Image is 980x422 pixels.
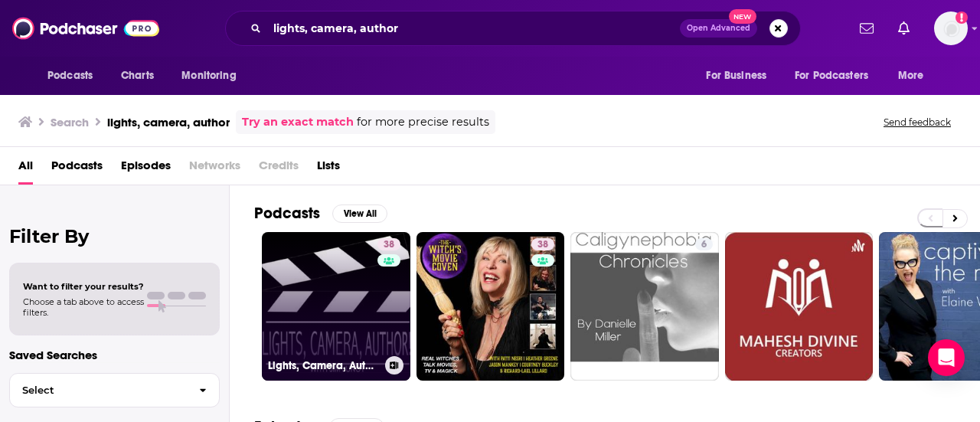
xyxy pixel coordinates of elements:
[18,153,33,185] a: All
[262,232,410,381] a: 38Lights, Camera, Author!
[729,9,756,24] span: New
[785,61,890,90] button: open menu
[47,65,93,87] span: Podcasts
[111,61,163,90] a: Charts
[898,65,924,87] span: More
[171,61,256,90] button: open menu
[537,237,548,253] span: 38
[242,113,354,131] a: Try an exact match
[51,115,89,129] h3: Search
[37,61,113,90] button: open menu
[254,204,320,223] h2: Podcasts
[225,11,801,46] div: Search podcasts, credits, & more...
[189,153,240,185] span: Networks
[254,204,387,223] a: PodcastsView All
[268,359,379,372] h3: Lights, Camera, Author!
[384,237,394,253] span: 38
[695,238,713,250] a: 6
[9,225,220,247] h2: Filter By
[695,61,786,90] button: open menu
[795,65,868,87] span: For Podcasters
[892,15,916,41] a: Show notifications dropdown
[23,296,144,318] span: Choose a tab above to access filters.
[267,16,680,41] input: Search podcasts, credits, & more...
[259,153,299,185] span: Credits
[934,11,968,45] span: Logged in as AtriaBooks
[121,153,171,185] a: Episodes
[12,14,159,43] img: Podchaser - Follow, Share and Rate Podcasts
[879,116,955,129] button: Send feedback
[701,237,707,253] span: 6
[934,11,968,45] button: Show profile menu
[357,113,489,131] span: for more precise results
[107,115,230,129] h3: lights, camera, author
[680,19,757,38] button: Open AdvancedNew
[23,281,144,292] span: Want to filter your results?
[377,238,400,250] a: 38
[332,204,387,223] button: View All
[317,153,340,185] a: Lists
[9,373,220,407] button: Select
[854,15,880,41] a: Show notifications dropdown
[928,339,965,376] div: Open Intercom Messenger
[181,65,236,87] span: Monitoring
[10,385,187,395] span: Select
[887,61,943,90] button: open menu
[934,11,968,45] img: User Profile
[9,348,220,362] p: Saved Searches
[570,232,719,381] a: 6
[51,153,103,185] a: Podcasts
[687,25,750,32] span: Open Advanced
[955,11,968,24] svg: Add a profile image
[416,232,565,381] a: 38
[706,65,766,87] span: For Business
[121,65,154,87] span: Charts
[531,238,554,250] a: 38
